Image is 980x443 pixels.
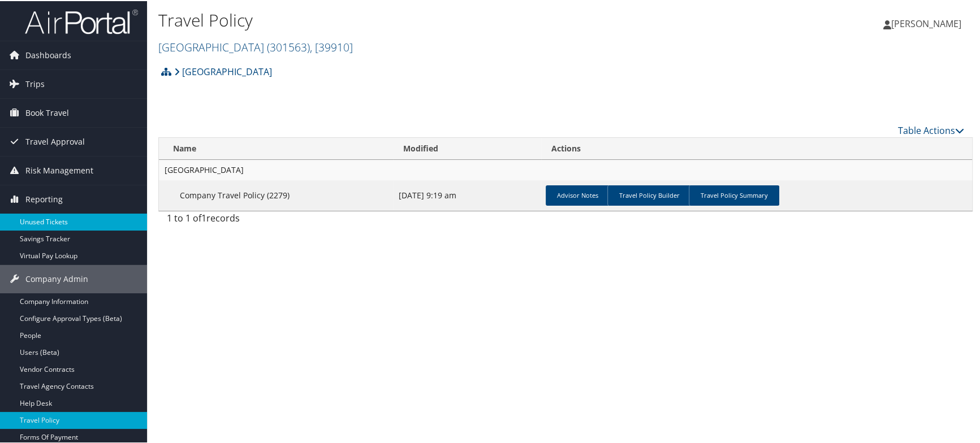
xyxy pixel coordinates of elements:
[201,211,206,223] span: 1
[898,123,964,136] a: Table Actions
[393,179,541,210] td: [DATE] 9:19 am
[393,137,541,159] th: Modified: activate to sort column ascending
[25,69,45,97] span: Trips
[25,155,93,184] span: Risk Management
[159,159,972,179] td: [GEOGRAPHIC_DATA]
[167,210,353,229] div: 1 to 1 of records
[891,16,961,29] span: [PERSON_NAME]
[25,7,138,34] img: airportal-logo.png
[607,184,691,205] a: Travel Policy Builder
[546,184,610,205] a: Advisor Notes
[25,264,88,292] span: Company Admin
[174,59,272,82] a: [GEOGRAPHIC_DATA]
[310,38,353,54] span: , [ 39910 ]
[25,40,71,68] span: Dashboards
[541,137,972,159] th: Actions
[159,137,393,159] th: Name: activate to sort column ascending
[25,184,63,212] span: Reporting
[25,98,69,126] span: Book Travel
[883,6,973,40] a: [PERSON_NAME]
[267,38,310,54] span: ( 301563 )
[158,38,353,54] a: [GEOGRAPHIC_DATA]
[159,179,393,210] td: Company Travel Policy (2279)
[25,127,85,155] span: Travel Approval
[158,7,701,31] h1: Travel Policy
[689,184,779,205] a: Travel Policy Summary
